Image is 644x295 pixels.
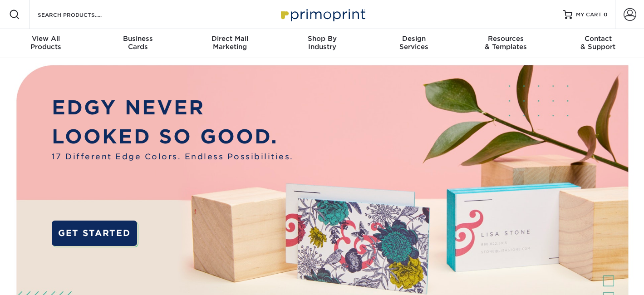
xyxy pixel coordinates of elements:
a: BusinessCards [92,29,184,58]
div: & Templates [460,34,552,51]
span: Contact [552,34,644,43]
div: Cards [92,34,184,51]
div: & Support [552,34,644,51]
a: Contact& Support [552,29,644,58]
div: Marketing [184,34,276,51]
p: EDGY NEVER [52,93,294,122]
a: DesignServices [368,29,460,58]
span: Resources [460,34,552,43]
span: 17 Different Edge Colors. Endless Possibilities. [52,151,294,163]
p: LOOKED SO GOOD. [52,122,294,151]
a: Resources& Templates [460,29,552,58]
span: MY CART [576,11,602,19]
span: Business [92,34,184,43]
span: Design [368,34,460,43]
span: Shop By [276,34,368,43]
span: 0 [604,11,608,18]
input: SEARCH PRODUCTS..... [37,9,125,20]
a: Shop ByIndustry [276,29,368,58]
a: Direct MailMarketing [184,29,276,58]
div: Industry [276,34,368,51]
div: Services [368,34,460,51]
span: Direct Mail [184,34,276,43]
img: Primoprint [277,5,368,24]
a: GET STARTED [52,221,138,246]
